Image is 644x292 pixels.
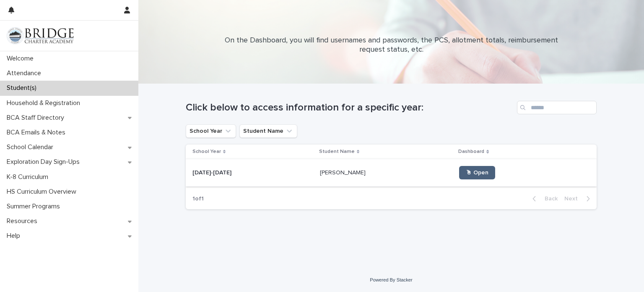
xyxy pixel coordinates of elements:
[192,168,233,176] p: [DATE]-[DATE]
[186,159,597,187] tr: [DATE]-[DATE][DATE]-[DATE] [PERSON_NAME][PERSON_NAME] 🖱 Open
[3,217,44,225] p: Resources
[186,124,236,138] button: School Year
[540,196,558,202] span: Back
[466,170,488,176] span: 🖱 Open
[3,84,43,92] p: Student(s)
[192,147,221,156] p: School Year
[186,189,210,209] p: 1 of 1
[3,69,48,77] p: Attendance
[3,203,67,210] p: Summer Programs
[3,114,71,122] p: BCA Staff Directory
[459,166,495,179] a: 🖱 Open
[370,277,412,282] a: Powered By Stacker
[186,102,514,114] h1: Click below to access information for a specific year:
[3,188,83,196] p: HS Curriculum Overview
[320,168,367,176] p: [PERSON_NAME]
[3,173,55,181] p: K-8 Curriculum
[526,195,561,203] button: Back
[458,147,484,156] p: Dashboard
[3,143,60,151] p: School Calendar
[239,124,297,138] button: Student Name
[517,101,597,114] input: Search
[223,36,559,54] p: On the Dashboard, you will find usernames and passwords, the PCS, allotment totals, reimbursement...
[3,129,72,137] p: BCA Emails & Notes
[319,147,355,156] p: Student Name
[561,195,597,203] button: Next
[3,232,27,240] p: Help
[7,27,74,44] img: V1C1m3IdTEidaUdm9Hs0
[3,158,86,166] p: Exploration Day Sign-Ups
[564,196,583,202] span: Next
[3,55,40,63] p: Welcome
[3,99,87,107] p: Household & Registration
